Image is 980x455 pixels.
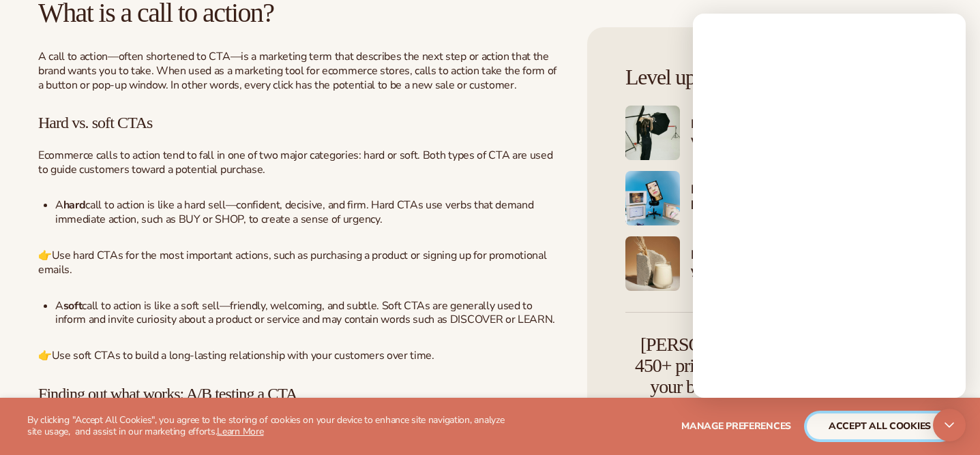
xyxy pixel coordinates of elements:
iframe: Intercom live chat [693,14,966,398]
span: Manage preferences [681,420,791,433]
b: soft [63,298,83,313]
div: Open Intercom Messenger [933,409,966,441]
span: Finding out what works: A/B testing a CTA [38,385,297,403]
h4: [PERSON_NAME] to explore our 450+ private label products. Just add your brand – we handle the rest! [625,334,897,397]
a: Learn More [217,425,263,438]
span: Hard vs. soft CTAs [38,114,152,131]
span: 👉Use soft CTAs to build a long-lasting relationship with your customers over time. [38,348,434,363]
span: A call to action—often shortened to CTA—is a marketing term that describes the next step or actio... [38,49,556,93]
h4: Level up with Blanka Academy [625,65,904,89]
span: Ecommerce calls to action tend to fall in one of two major categories: hard or soft. Both types o... [38,148,552,177]
h4: Expand your beauty/wellness business [691,182,904,215]
img: Shopify Image 3 [625,106,680,160]
h4: Marketing your beauty and wellness brand 101 [691,116,904,150]
span: call to action is like a soft sell—friendly, welcoming, and subtle. Soft CTAs are generally used ... [55,298,555,328]
a: Shopify Image 3 Marketing your beauty and wellness brand 101 [625,106,904,160]
a: Shopify Image 4 Expand your beauty/wellness business [625,171,904,225]
span: A [55,198,63,213]
span: A [55,298,63,313]
img: Shopify Image 4 [625,171,680,225]
a: Shopify Image 5 Mastering ecommerce: Boost your beauty and wellness sales [625,236,904,291]
b: hard [63,198,86,213]
p: By clicking "Accept All Cookies", you agree to the storing of cookies on your device to enhance s... [27,415,511,438]
img: Shopify Image 5 [625,236,680,291]
span: 👉Use hard CTAs for the most important actions, such as purchasing a product or signing up for pro... [38,248,546,277]
button: Manage preferences [681,413,791,439]
h4: Mastering ecommerce: Boost your beauty and wellness sales [691,247,904,281]
span: call to action is like a hard sell—confident, decisive, and firm. Hard CTAs use verbs that demand... [55,198,533,227]
button: accept all cookies [807,413,953,439]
